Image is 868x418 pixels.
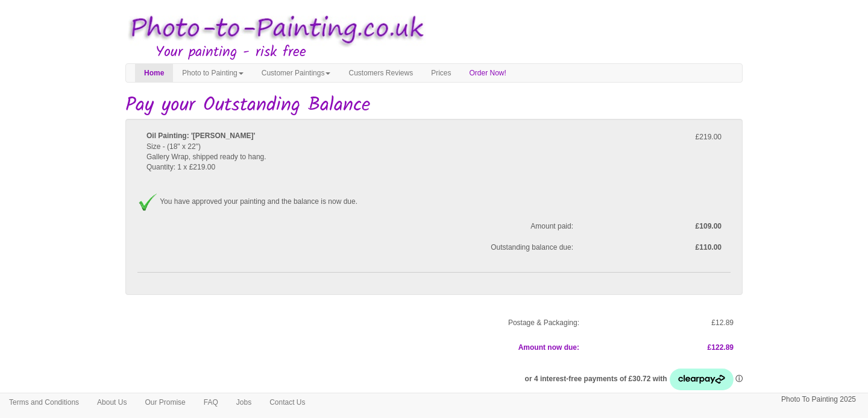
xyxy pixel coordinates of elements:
h1: Pay your Outstanding Balance [125,95,743,116]
div: Size - (18" x 22") Gallery Wrap, shipped ready to hang. Quantity: 1 x £219.00 [137,131,582,183]
p: Amount now due: [134,341,579,354]
a: Photo to Painting [173,64,252,82]
p: Postage & Packaging: [134,317,579,329]
a: Home [135,64,173,82]
a: Customer Paintings [253,64,340,82]
span: or 4 interest-free payments of £30.72 with [525,375,669,383]
a: About Us [88,393,136,411]
a: Information - Opens a dialog [735,375,743,383]
img: Approved [137,193,158,211]
b: Oil Painting: '[PERSON_NAME]' [146,131,255,140]
a: Customers Reviews [339,64,422,82]
p: £122.89 [597,341,734,354]
p: £219.00 [591,131,722,144]
label: £109.00 £110.00 [582,221,731,252]
p: Photo To Painting 2025 [781,393,856,406]
h3: Your painting - risk free [156,45,743,60]
p: £12.89 [597,317,734,329]
span: You have approved your painting and the balance is now due. [160,197,357,206]
img: Photo to Painting [119,6,428,52]
a: FAQ [195,393,227,411]
a: Jobs [227,393,260,411]
span: Amount paid: Outstanding balance due: [137,221,582,252]
a: Prices [422,64,460,82]
a: Contact Us [260,393,314,411]
a: Order Now! [461,64,515,82]
a: Our Promise [136,393,194,411]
